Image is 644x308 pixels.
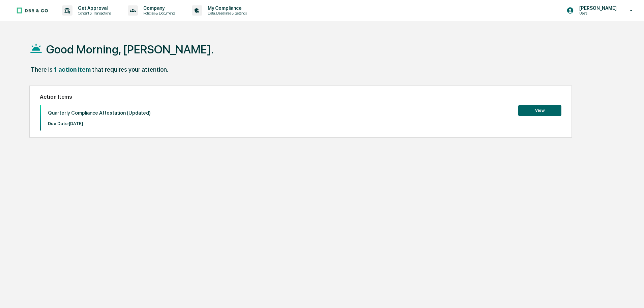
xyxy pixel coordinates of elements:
p: Content & Transactions [72,11,114,16]
img: logo [16,7,49,14]
p: My Compliance [202,5,250,11]
p: Due Date: [DATE] [48,121,151,126]
h1: Good Morning, [PERSON_NAME]. [46,43,214,56]
p: Policies & Documents [138,11,178,16]
a: View [518,107,561,113]
div: 1 action item [54,66,91,73]
p: Users [574,11,620,16]
p: Quarterly Compliance Attestation (Updated) [48,110,151,116]
p: [PERSON_NAME] [574,5,620,11]
p: Company [138,5,178,11]
h2: Action Items [40,94,561,100]
p: Get Approval [72,5,114,11]
div: There is [31,66,53,73]
button: View [518,105,561,116]
p: Data, Deadlines & Settings [202,11,250,16]
div: that requires your attention. [92,66,168,73]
